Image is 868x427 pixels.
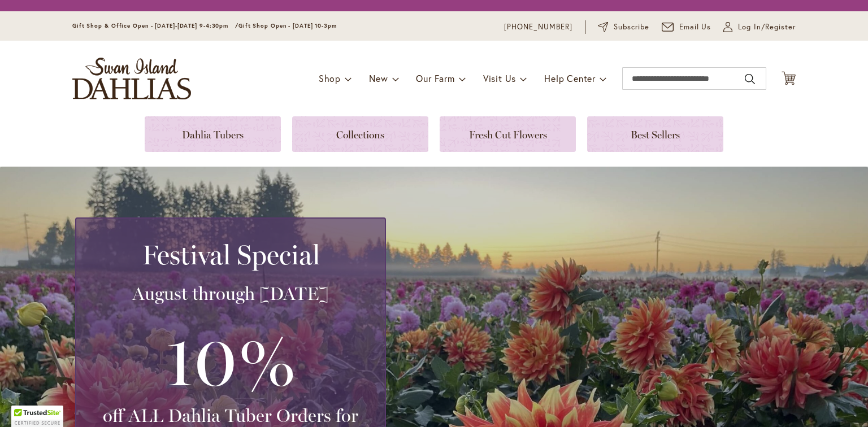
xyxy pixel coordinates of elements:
a: [PHONE_NUMBER] [504,21,572,33]
button: Search [745,70,755,88]
a: store logo [72,58,191,99]
span: Gift Shop Open - [DATE] 10-3pm [238,22,337,29]
span: Gift Shop & Office Open - [DATE]-[DATE] 9-4:30pm / [72,22,238,29]
h3: 10% [90,316,371,404]
span: Help Center [544,72,596,84]
span: Email Us [679,21,711,33]
span: Log In/Register [738,21,796,33]
a: Subscribe [598,21,649,33]
h3: August through [DATE] [90,282,371,305]
h2: Festival Special [90,239,371,271]
span: Subscribe [614,21,649,33]
a: Email Us [662,21,711,33]
span: Shop [319,72,341,84]
a: Log In/Register [723,21,796,33]
span: Our Farm [416,72,454,84]
span: Visit Us [483,72,516,84]
span: New [369,72,388,84]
